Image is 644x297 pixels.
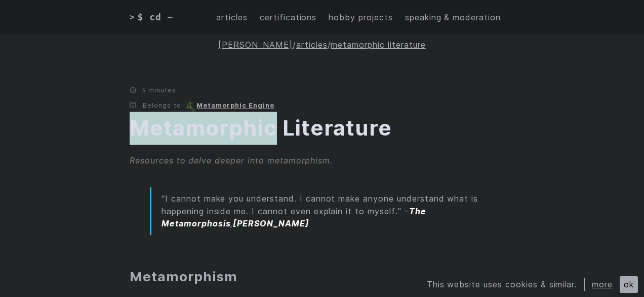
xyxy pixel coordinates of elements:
[130,11,135,24] span: >
[427,278,585,291] div: This website uses cookies & similar.
[130,268,514,285] h2: Metamorphism
[138,10,174,24] span: $ cd ~
[296,40,328,50] a: articles
[331,40,425,50] a: metamorphic literature
[162,192,484,230] p: “I cannot make you understand. I cannot make anyone understand what is happening inside me. I can...
[130,86,514,94] p: 3 minutes
[592,279,613,289] a: more
[183,100,195,112] img: An icon depicting a DNA strand intertwined with a gear symbol, representing genetic mutations.
[130,10,181,24] a: > $ cd ~
[405,11,501,24] a: speaking & moderation
[233,218,309,228] strong: [PERSON_NAME]
[196,102,274,109] a: Metamorphic Engine
[216,11,248,24] a: articles
[130,115,392,141] a: Metamorphic Literature
[130,154,514,167] div: Resources to delve deeper into metamorphism.
[218,40,292,50] a: [PERSON_NAME]
[143,102,181,109] span: Belongs to
[329,11,392,24] a: hobby projects
[260,11,316,24] a: certifications
[620,276,638,293] div: ok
